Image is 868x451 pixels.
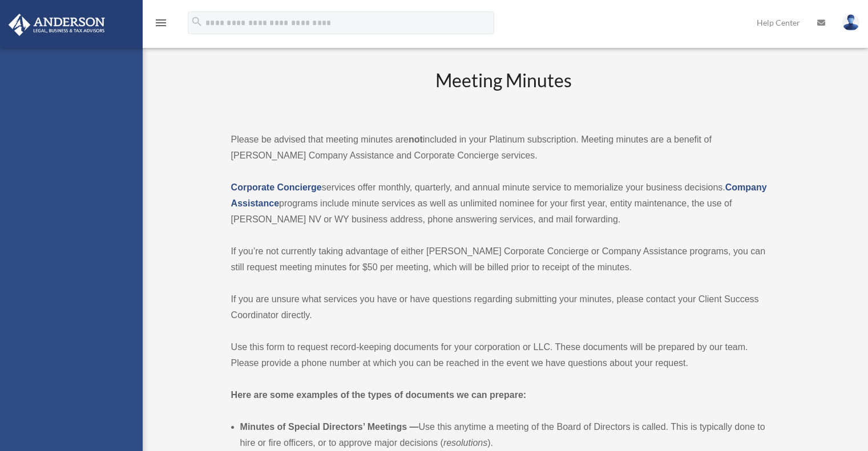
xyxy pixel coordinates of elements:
[154,16,168,30] i: menu
[191,15,203,28] i: search
[231,68,777,115] h2: Meeting Minutes
[154,20,168,30] a: menu
[5,14,108,36] img: Anderson Advisors Platinum Portal
[231,182,322,192] a: Corporate Concierge
[231,180,777,227] p: services offer monthly, quarterly, and annual minute service to memorialize your business decisio...
[231,243,777,275] p: If you’re not currently taking advantage of either [PERSON_NAME] Corporate Concierge or Company A...
[842,14,859,31] img: User Pic
[443,438,487,448] em: resolutions
[231,339,777,371] p: Use this form to request record-keeping documents for your corporation or LLC. These documents wi...
[240,422,419,432] b: Minutes of Special Directors’ Meetings —
[231,182,767,208] a: Company Assistance
[231,291,777,323] p: If you are unsure what services you have or have questions regarding submitting your minutes, ple...
[231,132,777,164] p: Please be advised that meeting minutes are included in your Platinum subscription. Meeting minute...
[409,135,423,144] strong: not
[240,419,777,451] li: Use this anytime a meeting of the Board of Directors is called. This is typically done to hire or...
[231,390,527,400] strong: Here are some examples of the types of documents we can prepare:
